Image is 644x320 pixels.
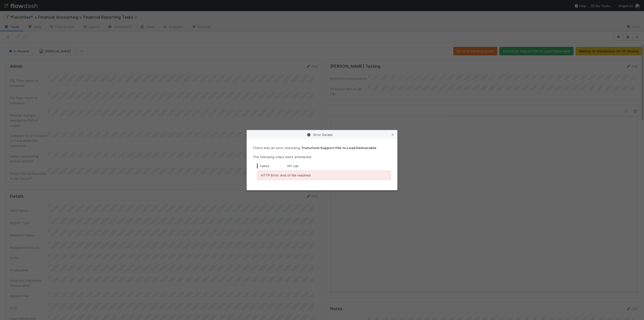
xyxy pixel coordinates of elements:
[261,173,387,178] p: HTTP Error: end of file reached
[253,154,391,159] p: The following steps were attempted:
[257,163,287,168] div: Failed
[247,130,397,139] div: Error Details
[301,146,376,150] strong: Transform Support File to Lead Deliverable
[253,145,391,150] p: There was an error executing .
[257,163,391,168] div: API call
